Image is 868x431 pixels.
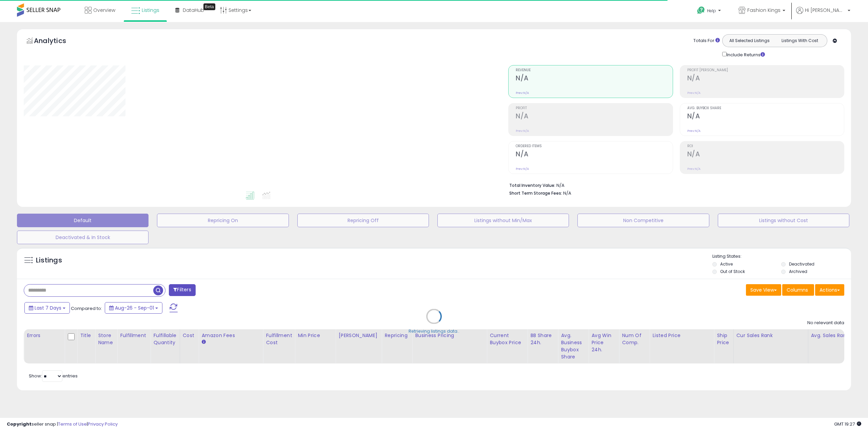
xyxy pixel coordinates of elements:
span: Revenue [516,68,672,72]
span: Overview [93,7,115,14]
button: Deactivated & In Stock [17,231,149,244]
h2: N/A [687,74,844,83]
button: All Selected Listings [724,36,775,45]
small: Prev: N/A [687,129,701,133]
small: Prev: N/A [516,91,529,95]
span: Profit [516,106,672,110]
span: Profit [PERSON_NAME] [687,68,844,72]
span: ROI [687,144,844,148]
a: Help [692,1,728,22]
div: Retrieving listings data.. [409,328,459,334]
b: Short Term Storage Fees: [509,190,562,196]
li: N/A [509,181,839,189]
div: Totals For [693,38,720,44]
button: Default [17,214,149,227]
button: Non Competitive [577,214,709,227]
a: Hi [PERSON_NAME] [796,7,850,22]
button: Repricing Off [297,214,429,227]
h2: N/A [516,74,672,83]
h2: N/A [687,150,844,159]
span: DataHub [183,7,204,14]
span: Hi [PERSON_NAME] [805,7,846,14]
small: Prev: N/A [516,129,529,133]
small: Prev: N/A [516,167,529,171]
div: Include Returns [717,51,773,58]
span: N/A [563,190,571,196]
button: Repricing On [157,214,289,227]
button: Listings without Cost [718,214,849,227]
small: Prev: N/A [687,91,701,95]
span: Ordered Items [516,144,672,148]
small: Prev: N/A [687,167,701,171]
span: Avg. Buybox Share [687,106,844,110]
i: Get Help [697,6,705,15]
span: Help [707,8,716,14]
span: Listings [142,7,159,14]
h2: N/A [687,112,844,121]
h2: N/A [516,112,672,121]
button: Listings without Min/Max [437,214,569,227]
div: Tooltip anchor [203,3,215,10]
h2: N/A [516,150,672,159]
h5: Analytics [34,36,79,47]
b: Total Inventory Value: [509,182,555,188]
button: Listings With Cost [774,36,825,45]
span: Fashion Kings [747,7,781,14]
